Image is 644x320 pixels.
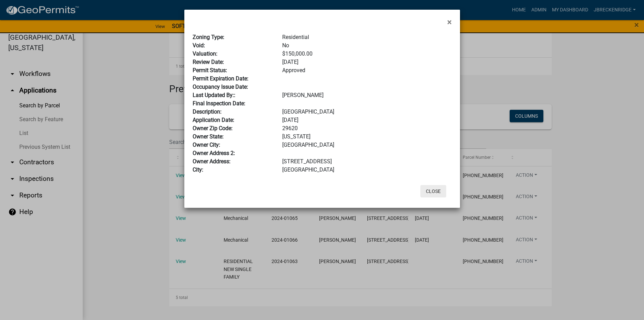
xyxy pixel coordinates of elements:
div: [DATE] [277,58,457,66]
div: [GEOGRAPHIC_DATA] [277,141,457,149]
b: Application Date: [193,117,234,123]
b: Owner Address: [193,158,231,165]
button: Close [442,12,457,32]
div: [PERSON_NAME] [277,91,457,99]
b: Occupancy Issue Date: [193,84,248,90]
b: Final Inspection Date: [193,100,245,107]
div: $150,000.00 [277,50,457,58]
b: Review Date: [193,59,224,65]
div: 29620 [277,124,457,133]
div: [GEOGRAPHIC_DATA] [277,166,457,174]
div: [STREET_ADDRESS] [277,157,457,166]
b: City: [193,166,203,173]
div: Residential [277,33,457,41]
div: [GEOGRAPHIC_DATA] [277,108,457,116]
div: No [277,41,457,50]
b: Owner Zip Code: [193,125,233,132]
b: Valuation: [193,50,217,57]
div: [DATE] [277,116,457,124]
div: [US_STATE] [277,133,457,141]
b: Permit Status: [193,67,227,74]
div: Approved [277,66,457,75]
b: Void: [193,42,205,49]
b: Owner City: [193,142,220,148]
span: × [447,17,452,27]
b: Description: [193,108,222,115]
b: Permit Expiration Date: [193,75,248,82]
b: Owner State: [193,133,224,140]
b: Zoning Type: [193,34,224,40]
b: Owner Address 2: [193,150,235,156]
button: Close [420,185,446,197]
b: Last Updated By:: [193,92,235,98]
